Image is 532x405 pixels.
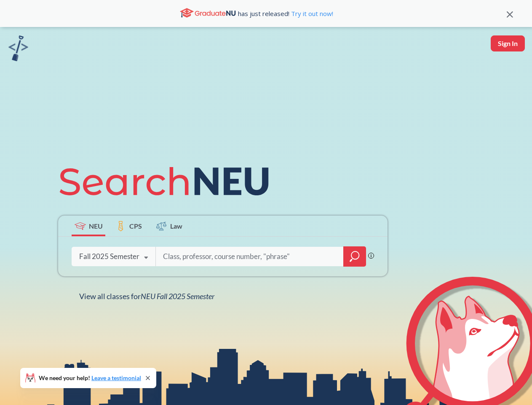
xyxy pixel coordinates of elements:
[89,221,103,231] span: NEU
[8,35,28,64] a: sandbox logo
[39,375,141,381] span: We need your help!
[491,35,525,51] button: Sign In
[289,9,333,18] a: Try it out now!
[8,35,28,61] img: sandbox logo
[129,221,142,231] span: CPS
[79,252,139,261] div: Fall 2025 Semester
[162,248,337,265] input: Class, professor, course number, "phrase"
[170,221,182,231] span: Law
[91,374,141,381] a: Leave a testimonial
[238,9,333,18] span: has just released!
[141,292,214,301] span: NEU Fall 2025 Semester
[343,246,366,267] div: magnifying glass
[350,251,360,262] svg: magnifying glass
[79,292,214,301] span: View all classes for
